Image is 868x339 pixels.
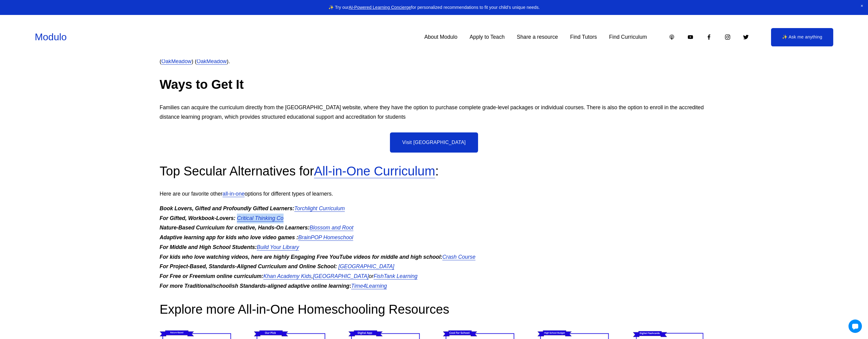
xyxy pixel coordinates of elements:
[687,34,694,40] a: YouTube
[373,273,417,279] a: FishTank Learning
[35,31,67,42] a: Modulo
[160,244,257,250] em: For Middle and High School Students:
[160,103,709,122] p: Families can acquire the curriculum directly from the [GEOGRAPHIC_DATA] website, where they have ...
[197,58,227,64] a: OakMeadow
[223,191,245,197] a: all-in-one
[348,5,411,10] a: AI-Powered Learning Concierge
[424,32,458,42] a: About Modulo
[470,32,505,42] a: Apply to Teach
[724,34,731,40] a: Instagram
[517,32,558,42] a: Share a resource
[706,34,712,40] a: Facebook
[161,58,191,64] a: OakMeadow
[442,254,476,260] a: Crash Course
[609,32,647,42] a: Find Curriculum
[743,34,749,40] a: Twitter
[771,28,833,46] a: ✨ Ask me anything
[160,283,351,289] strong: :
[160,225,310,231] em: Nature-Based Curriculum for creative, Hands-On Learners:
[312,273,313,279] em: ,
[313,273,369,279] a: [GEOGRAPHIC_DATA]
[351,283,387,289] a: Time4Learning
[160,205,295,211] em: Book Lovers, Gifted and Profoundly Gifted Learners:
[390,132,478,153] a: Visit [GEOGRAPHIC_DATA]
[160,263,337,269] em: For Project-Based, Standards-Aligned Curriculum and Online School:
[160,77,244,92] strong: Ways to Get It
[314,164,435,178] a: All-in-One Curriculum
[369,273,374,279] em: or
[160,273,263,279] em: For Free or Freemium online curriculum:
[160,189,709,199] p: Here are our favorite other options for different types of learners.
[160,283,349,289] em: For more Traditional/schoolish Standards-aligned adaptive online learning
[309,225,353,231] a: Blossom and Root
[298,234,353,240] a: BrainPOP Homeschool
[669,34,675,40] a: Apple Podcasts
[263,273,312,279] a: Khan Academy Kids
[237,215,284,221] a: Critical Thinking Co
[257,244,299,250] a: Build Your Library
[570,32,597,42] a: Find Tutors
[160,254,442,260] em: For kids who love watching videos, here are highly Engaging Free YouTube videos for middle and hi...
[294,205,345,211] a: Torchlight Curriculum
[160,215,236,221] em: For Gifted, Workbook-Lovers:
[160,234,298,240] em: Adaptive learning app for kids who love video games :
[160,163,709,180] h2: Top Secular Alternatives for :
[160,301,709,318] h2: Explore more All-in-One Homeschooling Resources
[338,263,394,269] a: [GEOGRAPHIC_DATA]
